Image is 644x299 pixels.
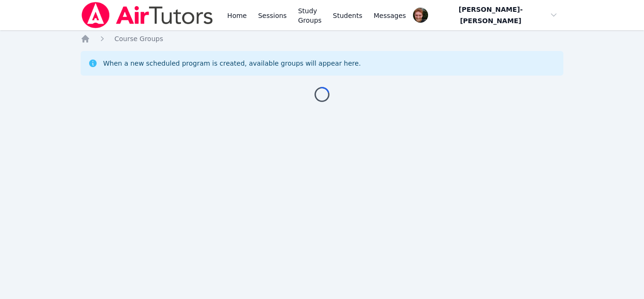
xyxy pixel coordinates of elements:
[374,11,406,20] span: Messages
[81,2,214,28] img: Air Tutors
[103,59,361,68] div: When a new scheduled program is created, available groups will appear here.
[115,34,163,43] a: Course Groups
[115,35,163,43] span: Course Groups
[81,34,564,43] nav: Breadcrumb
